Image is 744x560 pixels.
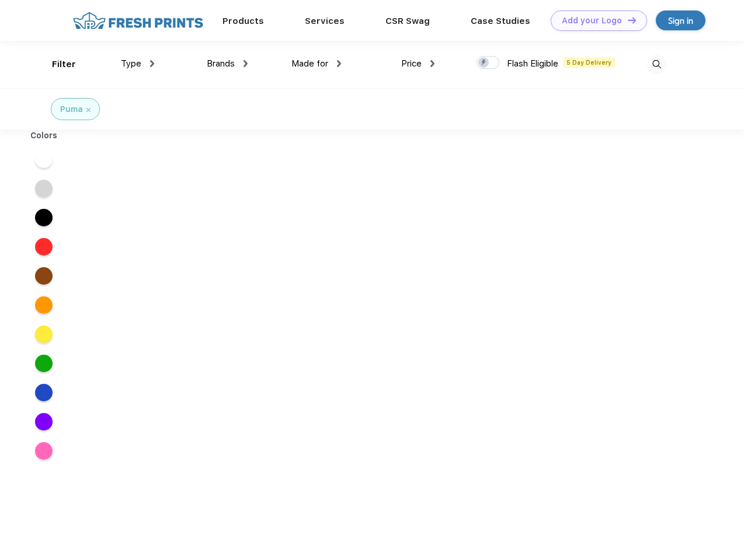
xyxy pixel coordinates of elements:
[222,16,264,26] a: Products
[668,14,693,27] div: Sign in
[52,58,76,71] div: Filter
[647,55,666,74] img: desktop_search.svg
[562,16,622,26] div: Add your Logo
[401,58,422,69] span: Price
[69,10,207,31] img: fo%20logo%202.webp
[291,58,328,69] span: Made for
[244,60,248,67] img: dropdown.png
[121,58,141,69] span: Type
[430,60,434,67] img: dropdown.png
[22,129,67,142] div: Colors
[86,108,91,112] img: filter_cancel.svg
[385,16,430,26] a: CSR Swag
[507,58,558,69] span: Flash Eligible
[150,60,154,67] img: dropdown.png
[628,17,636,23] img: DT
[207,58,235,69] span: Brands
[337,60,341,67] img: dropdown.png
[563,57,615,68] span: 5 Day Delivery
[305,16,345,26] a: Services
[60,103,83,116] div: Puma
[656,10,705,30] a: Sign in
